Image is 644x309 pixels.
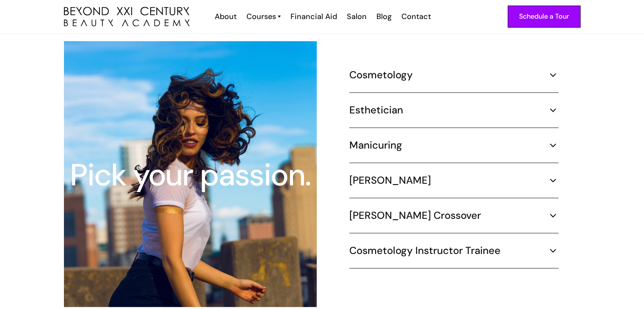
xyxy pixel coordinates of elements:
h5: Cosmetology [349,69,413,81]
a: Contact [396,11,435,22]
div: About [215,11,237,22]
div: Schedule a Tour [519,11,569,22]
h5: [PERSON_NAME] [349,174,431,187]
a: Financial Aid [285,11,341,22]
div: Courses [246,11,276,22]
img: hair stylist student [64,41,317,307]
div: Contact [401,11,431,22]
a: Salon [341,11,371,22]
a: About [209,11,241,22]
h5: Cosmetology Instructor Trainee [349,244,500,257]
h5: Manicuring [349,139,402,152]
a: home [64,7,190,27]
a: Blog [371,11,396,22]
a: Courses [246,11,281,22]
div: Salon [347,11,367,22]
img: beyond 21st century beauty academy logo [64,7,190,27]
h5: Esthetician [349,104,403,116]
div: Blog [376,11,392,22]
h5: [PERSON_NAME] Crossover [349,209,481,222]
div: Financial Aid [290,11,337,22]
a: Schedule a Tour [508,6,580,28]
div: Pick your passion. [64,160,315,190]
